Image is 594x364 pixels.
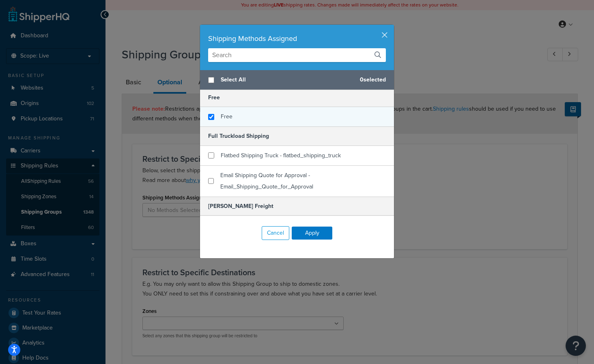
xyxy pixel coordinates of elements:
h5: [PERSON_NAME] Freight [200,197,394,216]
h5: Full Truckload Shipping [200,126,394,146]
button: Apply [292,227,332,240]
span: Select All [221,74,353,86]
input: Search [208,48,386,62]
div: 0 selected [200,70,394,90]
div: Shipping Methods Assigned [208,33,386,44]
button: Cancel [262,226,289,240]
span: Email Shipping Quote for Approval - Email_Shipping_Quote_for_Approval [220,171,313,191]
h5: Free [200,88,394,107]
span: Free [221,112,232,121]
span: Flatbed Shipping Truck - flatbed_shipping_truck [221,151,341,160]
